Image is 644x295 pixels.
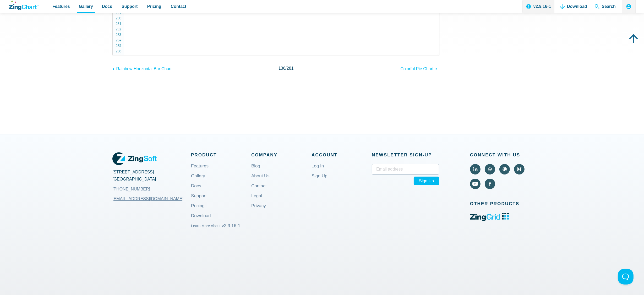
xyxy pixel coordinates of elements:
a: ZingSoft Logo. Click to visit the ZingSoft site (external). [112,151,157,166]
a: [EMAIL_ADDRESS][DOMAIN_NAME] [112,193,183,205]
span: Newsletter Sign‑up [372,151,439,159]
span: Support [122,3,138,10]
a: Colorful Pie Chart [400,64,439,72]
a: Support [191,194,207,206]
a: [PHONE_NUMBER] [112,183,191,195]
span: v2.9.16-1 [222,223,240,228]
a: Features [191,164,209,177]
a: ZingGrid logo. Click to visit the ZingGrid site (external). [470,217,509,222]
a: About Us [251,174,270,187]
address: [STREET_ADDRESS] [GEOGRAPHIC_DATA] [112,168,191,195]
iframe: Toggle Customer Support [618,269,634,285]
span: Pricing [147,3,161,10]
a: ZingChart Logo. Click to return to the homepage [9,1,39,10]
a: Learn More About v2.9.16-1 [191,224,240,236]
span: Docs [102,3,112,10]
a: Legal [251,194,262,206]
a: Download [191,214,211,226]
a: Visit ZingChart on GitHub (external). [499,164,510,174]
span: Rainbow Horizontal Bar Chart [116,67,172,71]
a: Visit ZingChart on Facebook (external). [485,179,495,189]
span: Colorful Pie Chart [400,67,433,71]
span: Contact [171,3,187,10]
a: Gallery [191,174,205,187]
a: Rainbow Horizontal Bar Chart [112,64,172,72]
span: Features [52,3,70,10]
a: Docs [191,184,201,196]
span: / [279,65,294,72]
span: Other Products [470,200,532,207]
span: Connect With Us [470,151,532,159]
a: Sign Up [312,174,327,187]
span: Product [191,151,251,159]
a: Pricing [191,204,205,216]
small: Learn More About [191,224,221,228]
a: Log In [312,164,324,177]
a: Blog [251,164,260,177]
span: 136 [279,66,286,70]
a: Privacy [251,204,266,216]
a: Visit ZingChart on LinkedIn (external). [470,164,481,174]
span: Gallery [79,3,93,10]
span: Sign Up [414,177,439,185]
a: Visit ZingChart on CodePen (external). [485,164,495,174]
input: Email address [372,164,439,174]
a: Contact [251,184,267,196]
span: Company [251,151,312,159]
span: Account [312,151,372,159]
span: 281 [287,66,294,70]
a: Visit ZingChart on YouTube (external). [470,179,481,189]
a: Visit ZingChart on Medium (external). [514,164,525,174]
